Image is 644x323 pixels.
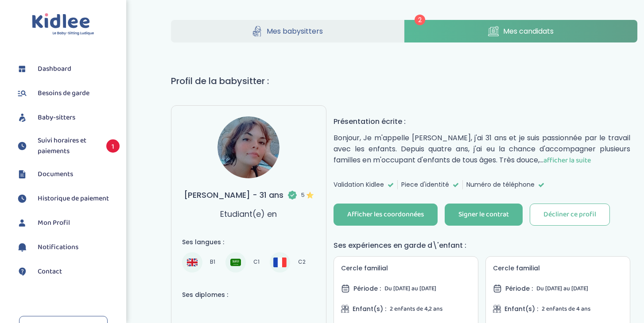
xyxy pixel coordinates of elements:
span: Besoins de garde [38,88,89,99]
p: Bonjour, Je m'appelle [PERSON_NAME], j'ai 31 ans et je suis passionnée par le travail avec les en... [334,132,630,166]
span: Documents [38,169,73,180]
span: Validation Kidlee [334,180,384,189]
img: profil.svg [16,216,29,230]
span: Dashboard [38,64,71,74]
a: Mes babysitters [171,20,404,42]
button: Décliner ce profil [530,204,610,226]
a: Documents [16,168,120,181]
span: Enfant(s) : [504,304,538,314]
span: Contact [38,266,62,277]
a: Mes candidats [404,20,637,42]
img: notification.svg [16,241,29,254]
h4: Ses expériences en garde d\'enfant : [334,240,630,251]
img: documents.svg [16,168,29,181]
img: avatar [217,116,279,178]
div: Décliner ce profil [543,210,596,220]
img: besoin.svg [16,87,29,100]
span: B1 [207,257,218,268]
div: Afficher les coordonnées [347,210,424,220]
a: Contact [16,265,120,278]
span: Notifications [38,242,78,253]
img: dashboard.svg [16,62,29,76]
img: Anglais [187,257,198,268]
p: Etudiant(e) en [220,208,277,220]
span: Numéro de téléphone [466,180,535,189]
button: Signer le contrat [445,204,523,226]
span: 2 [415,15,425,25]
h4: Ses diplomes : [182,290,315,300]
div: Signer le contrat [458,210,509,220]
h1: Profil de la babysitter : [171,74,637,88]
span: Période : [353,284,381,293]
span: C1 [250,257,263,268]
span: Du [DATE] au [DATE] [536,284,588,293]
span: 2 enfants de 4,2 ans [390,304,442,314]
img: logo.svg [32,13,94,36]
span: Historique de paiement [38,193,109,204]
a: Historique de paiement [16,192,120,205]
img: babysitters.svg [16,111,29,124]
img: Français [273,258,287,267]
span: Piece d'identité [401,180,449,189]
span: 5 [301,191,314,200]
span: Mes candidats [503,26,554,37]
span: Période : [505,284,533,293]
a: Baby-sitters [16,111,120,124]
img: suivihoraire.svg [16,139,29,153]
span: Enfant(s) : [353,304,386,314]
button: Afficher les coordonnées [334,204,438,226]
img: suivihoraire.svg [16,192,29,205]
span: afficher la suite [543,155,591,166]
a: Besoins de garde [16,87,120,100]
h3: [PERSON_NAME] - 31 ans [184,189,314,201]
span: C2 [295,257,308,268]
a: Suivi horaires et paiements 1 [16,135,120,157]
a: Mon Profil [16,216,120,230]
h4: Ses langues : [182,238,315,247]
h5: Cercle familial [341,264,471,273]
span: Suivi horaires et paiements [38,135,97,157]
span: Du [DATE] au [DATE] [384,284,436,293]
span: Mon Profil [38,218,70,228]
span: 1 [106,139,120,153]
span: 2 enfants de 4 ans [542,304,590,314]
h4: Présentation écrite : [334,116,630,127]
a: Notifications [16,241,120,254]
img: contact.svg [16,265,29,278]
img: Arabe [230,257,241,268]
span: Mes babysitters [267,26,323,37]
h5: Cercle familial [493,264,623,273]
a: Dashboard [16,62,120,76]
span: Baby-sitters [38,112,75,123]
